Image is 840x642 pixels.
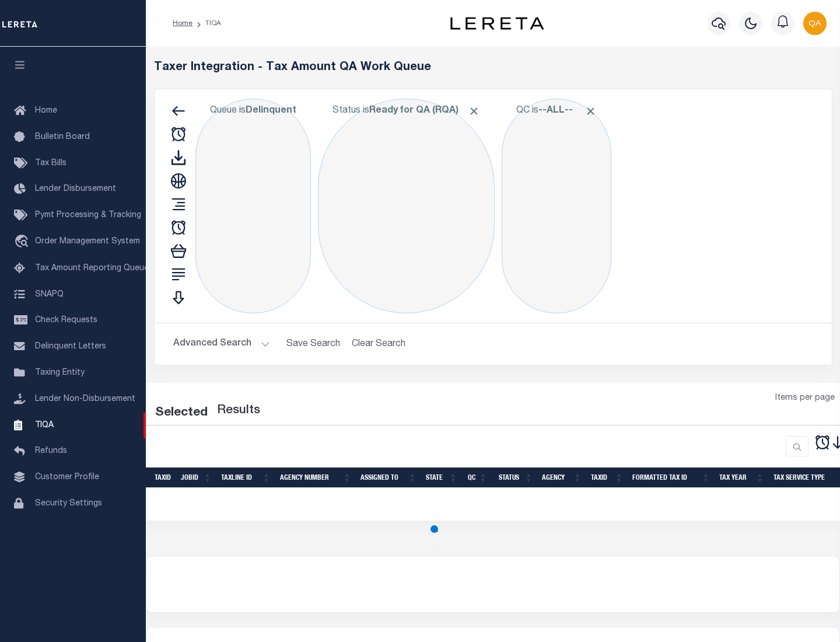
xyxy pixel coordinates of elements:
span: Tax Amount Reporting Queue [35,264,149,273]
th: TaxID [586,467,628,488]
div: Click to Edit [318,99,495,313]
b: Ready for QA (RQA) [369,106,480,116]
span: Delinquent Letters [35,343,106,351]
span: Security Settings [35,500,102,508]
span: Home [35,107,57,115]
div: Selected [155,404,208,423]
i: travel_explore [14,235,33,250]
span: SNAPQ [35,290,64,298]
th: TaxLine ID [216,467,275,488]
th: Agency [537,467,586,488]
h5: Taxer Integration - Tax Amount QA Work Queue [154,61,832,75]
span: Order Management System [35,238,140,246]
th: TaxID [150,467,176,488]
li: TIQA [192,18,221,29]
button: Advanced Search [173,333,270,355]
span: Pymt Processing & Tracking [35,211,141,219]
div: Click to Edit [195,99,311,313]
span: Bulletin Board [35,133,90,141]
span: Lender Disbursement [35,185,116,193]
span: Tax Bills [35,159,66,168]
div: Click to Edit [502,99,611,313]
button: Clear Search [347,333,411,355]
img: svg+xml;base64,PHN2ZyB4bWxucz0iaHR0cDovL3d3dy53My5vcmcvMjAwMC9zdmciIHBvaW50ZXItZXZlbnRzPSJub25lIi... [803,12,827,35]
th: Agency Number [275,467,356,488]
span: Customer Profile [35,473,99,481]
span: Taxing Entity [35,369,85,377]
span: Click to Remove [584,105,597,117]
th: Tax Year [715,467,769,488]
span: Check Requests [35,316,97,325]
span: Items per page [775,392,835,405]
th: Assigned To [356,467,421,488]
th: Formatted Tax ID [628,467,715,488]
img: logo-dark.svg [450,17,544,30]
th: State [421,467,462,488]
th: JobID [176,467,216,488]
b: --ALL-- [538,106,573,116]
span: Click to Remove [468,105,480,117]
th: QC [462,467,492,488]
label: Results [217,402,260,420]
span: Lender Non-Disbursement [35,395,135,403]
b: Delinquent [246,106,296,116]
th: Status [492,467,537,488]
span: Refunds [35,447,67,455]
span: TIQA [35,421,54,429]
button: Save Search [279,333,347,355]
a: Home [173,20,192,27]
